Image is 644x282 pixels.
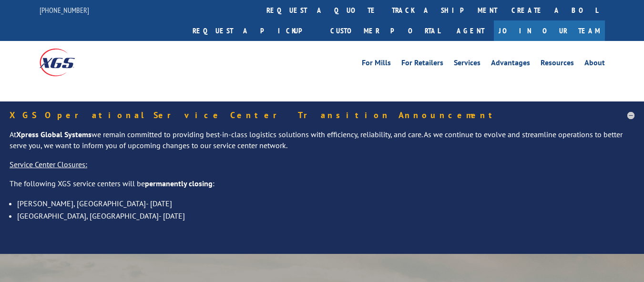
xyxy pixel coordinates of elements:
h5: XGS Operational Service Center Transition Announcement [10,111,634,120]
strong: Xpress Global Systems [16,130,92,139]
a: For Mills [362,59,391,70]
a: Services [454,59,480,70]
p: At we remain committed to providing best-in-class logistics solutions with efficiency, reliabilit... [10,129,634,160]
a: Request a pickup [185,20,323,41]
li: [PERSON_NAME], [GEOGRAPHIC_DATA]- [DATE] [17,197,634,210]
a: Advantages [491,59,530,70]
a: Join Our Team [494,20,605,41]
a: Agent [447,20,494,41]
a: About [584,59,605,70]
p: The following XGS service centers will be : [10,178,634,197]
a: Resources [541,59,574,70]
a: For Retailers [401,59,443,70]
strong: permanently closing [145,179,213,188]
u: Service Center Closures: [10,160,87,169]
a: [PHONE_NUMBER] [40,5,89,15]
li: [GEOGRAPHIC_DATA], [GEOGRAPHIC_DATA]- [DATE] [17,210,634,222]
a: Customer Portal [323,20,447,41]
